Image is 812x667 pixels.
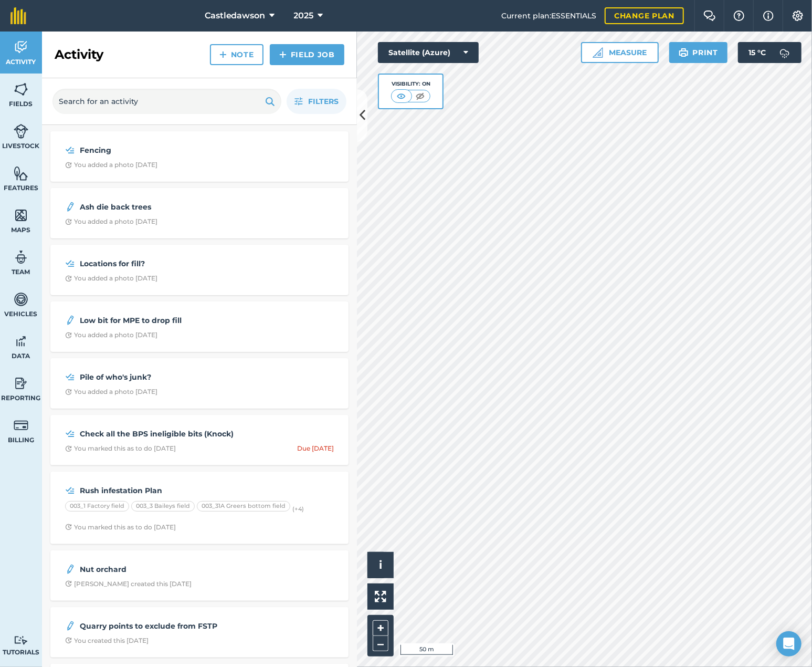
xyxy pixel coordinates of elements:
[57,613,342,651] a: Quarry points to exclude from FSTPClock with arrow pointing clockwiseYou created this [DATE]
[57,421,342,459] a: Check all the BPS ineligible bits (Knock)Clock with arrow pointing clockwiseYou marked this as to...
[14,635,28,645] img: svg+xml;base64,PD94bWwgdmVyc2lvbj0iMS4wIiBlbmNvZGluZz0idXRmLTgiPz4KPCEtLSBHZW5lcmF0b3I6IEFkb2JlIE...
[80,620,246,632] strong: Quarry points to exclude from FSTP
[581,42,659,63] button: Measure
[10,7,26,24] img: fieldmargin Logo
[65,144,75,157] img: svg+xml;base64,PD94bWwgdmVyc2lvbj0iMS4wIiBlbmNvZGluZz0idXRmLTgiPz4KPCEtLSBHZW5lcmF0b3I6IEFkb2JlIE...
[65,331,157,339] div: You added a photo [DATE]
[55,46,103,63] h2: Activity
[679,46,689,59] img: svg+xml;base64,PHN2ZyB4bWxucz0iaHR0cDovL3d3dy53My5vcmcvMjAwMC9zdmciIHdpZHRoPSIxOSIgaGVpZ2h0PSIyNC...
[669,42,728,63] button: Print
[294,9,314,22] span: 2025
[65,484,75,497] img: svg+xml;base64,PD94bWwgdmVyc2lvbj0iMS4wIiBlbmNvZGluZz0idXRmLTgiPz4KPCEtLSBHZW5lcmF0b3I6IEFkb2JlIE...
[14,333,28,349] img: svg+xml;base64,PD94bWwgdmVyc2lvbj0iMS4wIiBlbmNvZGluZz0idXRmLTgiPz4KPCEtLSBHZW5lcmF0b3I6IEFkb2JlIE...
[80,485,246,496] strong: Rush infestation Plan
[367,552,394,578] button: i
[80,428,246,440] strong: Check all the BPS ineligible bits (Knock)
[14,123,28,139] img: svg+xml;base64,PD94bWwgdmVyc2lvbj0iMS4wIiBlbmNvZGluZz0idXRmLTgiPz4KPCEtLSBHZW5lcmF0b3I6IEFkb2JlIE...
[65,388,157,396] div: You added a photo [DATE]
[197,501,290,512] div: 003_31A Greers bottom field
[287,89,346,114] button: Filters
[65,501,129,512] div: 003_1 Factory field
[501,10,596,22] span: Current plan : ESSENTIALS
[308,96,339,107] span: Filters
[65,371,75,383] img: svg+xml;base64,PD94bWwgdmVyc2lvbj0iMS4wIiBlbmNvZGluZz0idXRmLTgiPz4KPCEtLSBHZW5lcmF0b3I6IEFkb2JlIE...
[14,418,28,433] img: svg+xml;base64,PD94bWwgdmVyc2lvbj0iMS4wIiBlbmNvZGluZz0idXRmLTgiPz4KPCEtLSBHZW5lcmF0b3I6IEFkb2JlIE...
[65,620,76,632] img: svg+xml;base64,PD94bWwgdmVyc2lvbj0iMS4wIiBlbmNvZGluZz0idXRmLTgiPz4KPCEtLSBHZW5lcmF0b3I6IEFkb2JlIE...
[270,44,344,65] a: Field Job
[265,95,275,108] img: svg+xml;base64,PHN2ZyB4bWxucz0iaHR0cDovL3d3dy53My5vcmcvMjAwMC9zdmciIHdpZHRoPSIxOSIgaGVpZ2h0PSIyNC...
[65,161,157,169] div: You added a photo [DATE]
[80,315,246,326] strong: Low bit for MPE to drop fill
[65,524,72,530] img: Clock with arrow pointing clockwise
[57,308,342,346] a: Low bit for MPE to drop fillClock with arrow pointing clockwiseYou added a photo [DATE]
[733,11,745,21] img: A question mark icon
[65,275,72,282] img: Clock with arrow pointing clockwise
[52,89,281,114] input: Search for an activity
[378,42,479,63] button: Satellite (Azure)
[80,258,246,269] strong: Locations for fill?
[292,506,304,513] small: (+ 4 )
[65,218,72,225] img: Clock with arrow pointing clockwise
[65,257,75,270] img: svg+xml;base64,PD94bWwgdmVyc2lvbj0iMS4wIiBlbmNvZGluZz0idXRmLTgiPz4KPCEtLSBHZW5lcmF0b3I6IEFkb2JlIE...
[80,201,246,213] strong: Ash die back trees
[65,523,176,531] div: You marked this as to do [DATE]
[379,558,382,571] span: i
[593,47,603,58] img: Ruler icon
[65,580,72,587] img: Clock with arrow pointing clockwise
[297,444,334,453] div: Due [DATE]
[373,620,388,636] button: +
[205,9,266,22] span: Castledawson
[65,637,72,644] img: Clock with arrow pointing clockwise
[65,563,76,576] img: svg+xml;base64,PD94bWwgdmVyc2lvbj0iMS4wIiBlbmNvZGluZz0idXRmLTgiPz4KPCEtLSBHZW5lcmF0b3I6IEFkb2JlIE...
[14,81,28,97] img: svg+xml;base64,PHN2ZyB4bWxucz0iaHR0cDovL3d3dy53My5vcmcvMjAwMC9zdmciIHdpZHRoPSI1NiIgaGVpZ2h0PSI2MC...
[65,274,157,283] div: You added a photo [DATE]
[14,376,28,391] img: svg+xml;base64,PD94bWwgdmVyc2lvbj0iMS4wIiBlbmNvZGluZz0idXRmLTgiPz4KPCEtLSBHZW5lcmF0b3I6IEFkb2JlIE...
[65,637,149,645] div: You created this [DATE]
[57,557,342,595] a: Nut orchardClock with arrow pointing clockwise[PERSON_NAME] created this [DATE]
[14,291,28,307] img: svg+xml;base64,PD94bWwgdmVyc2lvbj0iMS4wIiBlbmNvZGluZz0idXRmLTgiPz4KPCEtLSBHZW5lcmF0b3I6IEFkb2JlIE...
[391,80,431,88] div: Visibility: On
[65,445,72,452] img: Clock with arrow pointing clockwise
[65,217,157,226] div: You added a photo [DATE]
[14,165,28,181] img: svg+xml;base64,PHN2ZyB4bWxucz0iaHR0cDovL3d3dy53My5vcmcvMjAwMC9zdmciIHdpZHRoPSI1NiIgaGVpZ2h0PSI2MC...
[65,201,76,213] img: svg+xml;base64,PD94bWwgdmVyc2lvbj0iMS4wIiBlbmNvZGluZz0idXRmLTgiPz4KPCEtLSBHZW5lcmF0b3I6IEFkb2JlIE...
[57,251,342,289] a: Locations for fill?Clock with arrow pointing clockwiseYou added a photo [DATE]
[57,194,342,232] a: Ash die back treesClock with arrow pointing clockwiseYou added a photo [DATE]
[14,249,28,265] img: svg+xml;base64,PD94bWwgdmVyc2lvbj0iMS4wIiBlbmNvZGluZz0idXRmLTgiPz4KPCEtLSBHZW5lcmF0b3I6IEFkb2JlIE...
[14,39,28,55] img: svg+xml;base64,PD94bWwgdmVyc2lvbj0iMS4wIiBlbmNvZGluZz0idXRmLTgiPz4KPCEtLSBHZW5lcmF0b3I6IEFkb2JlIE...
[65,580,192,588] div: [PERSON_NAME] created this [DATE]
[65,162,72,169] img: Clock with arrow pointing clockwise
[80,371,246,383] strong: Pile of who's junk?
[57,478,342,538] a: Rush infestation Plan003_1 Factory field003_3 Baileys field003_31A Greers bottom field(+4)Clock w...
[375,591,386,602] img: Four arrows, one pointing top left, one top right, one bottom right and the last bottom left
[748,42,766,63] span: 15 ° C
[57,364,342,402] a: Pile of who's junk?Clock with arrow pointing clockwiseYou added a photo [DATE]
[80,564,246,575] strong: Nut orchard
[65,314,76,327] img: svg+xml;base64,PD94bWwgdmVyc2lvbj0iMS4wIiBlbmNvZGluZz0idXRmLTgiPz4KPCEtLSBHZW5lcmF0b3I6IEFkb2JlIE...
[131,501,195,512] div: 003_3 Baileys field
[210,44,263,65] a: Note
[65,389,72,395] img: Clock with arrow pointing clockwise
[57,138,342,175] a: FencingClock with arrow pointing clockwiseYou added a photo [DATE]
[605,7,684,24] a: Change plan
[14,207,28,223] img: svg+xml;base64,PHN2ZyB4bWxucz0iaHR0cDovL3d3dy53My5vcmcvMjAwMC9zdmciIHdpZHRoPSI1NiIgaGVpZ2h0PSI2MC...
[763,9,774,22] img: svg+xml;base64,PHN2ZyB4bWxucz0iaHR0cDovL3d3dy53My5vcmcvMjAwMC9zdmciIHdpZHRoPSIxNyIgaGVpZ2h0PSIxNy...
[279,48,287,61] img: svg+xml;base64,PHN2ZyB4bWxucz0iaHR0cDovL3d3dy53My5vcmcvMjAwMC9zdmciIHdpZHRoPSIxNCIgaGVpZ2h0PSIyNC...
[776,631,802,656] div: Open Intercom Messenger
[65,332,72,339] img: Clock with arrow pointing clockwise
[65,444,176,453] div: You marked this as to do [DATE]
[738,42,802,63] button: 15 °C
[65,428,75,440] img: svg+xml;base64,PD94bWwgdmVyc2lvbj0iMS4wIiBlbmNvZGluZz0idXRmLTgiPz4KPCEtLSBHZW5lcmF0b3I6IEFkb2JlIE...
[414,91,427,101] img: svg+xml;base64,PHN2ZyB4bWxucz0iaHR0cDovL3d3dy53My5vcmcvMjAwMC9zdmciIHdpZHRoPSI1MCIgaGVpZ2h0PSI0MC...
[792,11,804,21] img: A cog icon
[395,91,408,101] img: svg+xml;base64,PHN2ZyB4bWxucz0iaHR0cDovL3d3dy53My5vcmcvMjAwMC9zdmciIHdpZHRoPSI1MCIgaGVpZ2h0PSI0MC...
[703,11,716,21] img: Two speech bubbles overlapping with the left bubble in the forefront
[373,636,388,651] button: –
[219,48,227,61] img: svg+xml;base64,PHN2ZyB4bWxucz0iaHR0cDovL3d3dy53My5vcmcvMjAwMC9zdmciIHdpZHRoPSIxNCIgaGVpZ2h0PSIyNC...
[774,42,795,63] img: svg+xml;base64,PD94bWwgdmVyc2lvbj0iMS4wIiBlbmNvZGluZz0idXRmLTgiPz4KPCEtLSBHZW5lcmF0b3I6IEFkb2JlIE...
[80,144,246,156] strong: Fencing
